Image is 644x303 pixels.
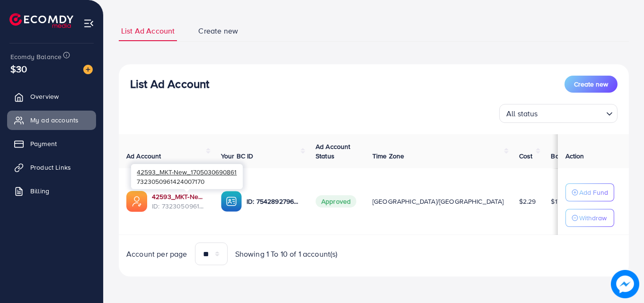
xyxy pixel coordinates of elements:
span: ID: 7323050961424007170 [152,201,206,211]
p: ID: 7542892796370649089 [247,196,300,207]
span: Account per page [126,249,187,260]
span: My ad accounts [30,115,79,125]
span: All status [504,107,540,121]
span: Showing 1 To 10 of 1 account(s) [235,249,338,260]
button: Withdraw [565,209,614,227]
span: Approved [316,195,356,208]
a: Billing [7,182,96,200]
span: Ad Account Status [316,142,351,161]
a: Product Links [7,158,96,177]
div: Search for option [499,104,618,123]
p: Withdraw [579,212,607,224]
input: Search for option [541,105,602,121]
span: Ad Account [126,151,161,161]
a: My ad accounts [7,111,96,130]
img: menu [83,18,94,29]
p: Add Fund [579,187,608,198]
span: Create new [198,26,238,36]
span: Product Links [30,163,71,172]
a: Payment [7,134,96,153]
img: ic-ads-acc.e4c84228.svg [126,191,147,212]
img: image [611,270,639,298]
span: Billing [30,186,49,196]
span: Your BC ID [221,151,254,161]
span: Create new [574,79,608,89]
h3: List Ad Account [130,77,209,91]
button: Create new [565,76,618,93]
a: 42593_MKT-New_1705030690861 [152,192,206,201]
span: Balance [551,151,576,161]
div: 7323050961424007170 [131,164,243,189]
button: Add Fund [565,183,614,201]
img: logo [9,13,73,28]
span: 42593_MKT-New_1705030690861 [137,167,237,176]
img: ic-ba-acc.ded83a64.svg [221,191,242,212]
span: Action [565,151,584,161]
span: Ecomdy Balance [10,52,62,61]
span: Time Zone [372,151,404,161]
span: $17.7 [551,197,565,206]
span: Payment [30,139,57,148]
a: Overview [7,87,96,106]
span: Cost [519,151,533,161]
img: image [83,65,93,74]
span: [GEOGRAPHIC_DATA]/[GEOGRAPHIC_DATA] [372,197,504,206]
span: $2.29 [519,197,536,206]
span: $30 [10,62,27,76]
span: Overview [30,92,59,101]
span: List Ad Account [121,26,175,36]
